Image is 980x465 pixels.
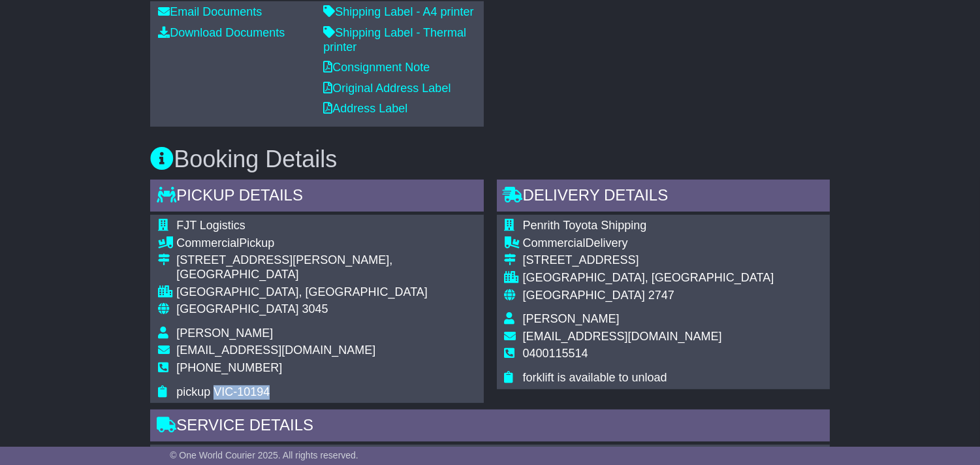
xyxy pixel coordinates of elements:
span: [EMAIL_ADDRESS][DOMAIN_NAME] [523,330,722,343]
a: Consignment Note [323,61,430,74]
div: [STREET_ADDRESS][PERSON_NAME], [176,253,428,268]
span: [PERSON_NAME] [523,312,620,325]
span: [GEOGRAPHIC_DATA] [523,289,645,302]
h3: Booking Details [150,146,830,172]
span: 2747 [648,289,674,302]
a: Shipping Label - Thermal printer [323,26,466,54]
div: [STREET_ADDRESS] [523,253,774,268]
div: Pickup [176,236,428,251]
span: 0400115514 [523,347,588,360]
div: [GEOGRAPHIC_DATA] [176,268,428,282]
span: FJT Logistics [176,219,245,232]
div: [GEOGRAPHIC_DATA], [GEOGRAPHIC_DATA] [523,271,774,285]
div: Delivery Details [497,180,830,215]
span: Commercial [523,236,586,249]
div: Service Details [150,409,830,445]
span: [PERSON_NAME] [176,327,273,340]
a: Original Address Label [323,82,450,95]
a: Shipping Label - A4 printer [323,5,473,18]
span: [PHONE_NUMBER] [176,361,282,374]
span: Commercial [176,236,239,249]
a: Download Documents [158,26,285,39]
span: forklift is available to unload [523,371,667,384]
span: © One World Courier 2025. All rights reserved. [170,450,358,460]
span: pickup VIC-10194 [176,385,270,398]
a: Email Documents [158,5,262,18]
div: Pickup Details [150,180,483,215]
span: [GEOGRAPHIC_DATA] [176,302,298,315]
span: 3045 [302,302,328,315]
a: Address Label [323,102,407,115]
span: Penrith Toyota Shipping [523,219,647,232]
span: [EMAIL_ADDRESS][DOMAIN_NAME] [176,344,375,357]
div: [GEOGRAPHIC_DATA], [GEOGRAPHIC_DATA] [176,285,428,300]
div: Delivery [523,236,774,251]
